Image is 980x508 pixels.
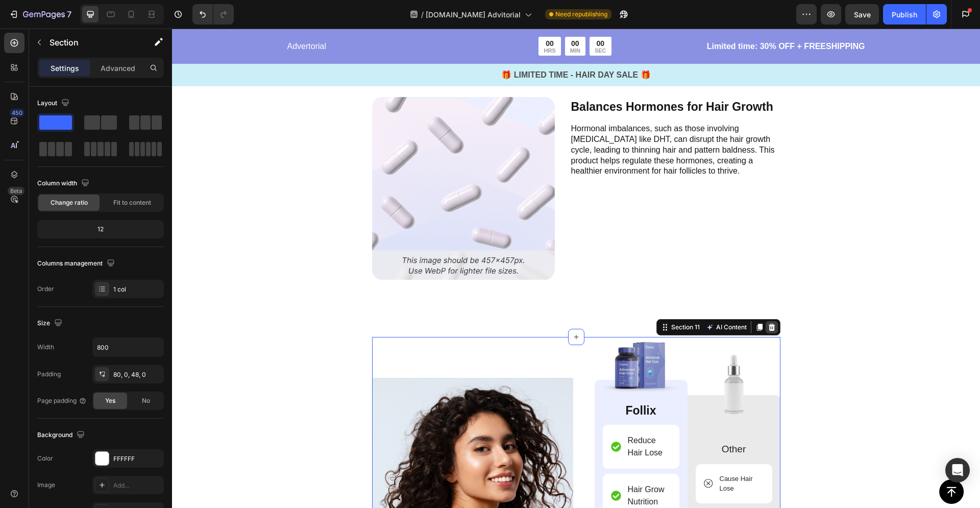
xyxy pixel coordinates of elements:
span: Yes [105,396,115,405]
button: AI Content [532,293,577,305]
div: Image [37,480,55,490]
div: Undo/Redo [192,4,234,25]
input: Auto [93,338,163,356]
p: Hormonal imbalances, such as those involving [MEDICAL_DATA] like DHT, can disrupt the hair growth... [399,95,607,148]
div: 1 col [113,285,161,294]
span: Change ratio [51,198,88,207]
div: Columns management [37,257,117,271]
div: Padding [37,370,61,379]
div: 450 [10,109,24,117]
p: Settings [51,63,79,74]
img: gempages_581709755282621288-e086af5f-1f53-468d-b50e-0aef49049555.png [524,318,600,394]
p: Reduce Hair Lose [456,406,498,430]
span: [DOMAIN_NAME] Advitorial [426,9,521,20]
div: Layout [37,96,71,110]
p: Follix [432,375,506,390]
span: Save [854,10,871,19]
div: Size [37,317,64,330]
p: Balances Hormones for Hair Growth [399,69,607,87]
div: Column width [37,177,91,190]
div: Order [37,284,54,294]
div: Add... [113,481,161,490]
div: Beta [8,187,24,195]
img: gempages_581709755282621288-3e8cfcff-a2bc-456e-8da7-d1078e3a332e.png [200,68,383,251]
span: / [421,9,424,20]
div: Background [37,428,87,442]
div: Color [37,454,53,463]
p: Other [525,414,599,428]
p: 7 [67,8,71,20]
div: Open Intercom Messenger [945,458,970,482]
div: Width [37,343,54,352]
button: 7 [4,4,76,25]
span: No [142,396,150,405]
div: Section 11 [497,294,530,303]
p: Cause Hair Lose [548,445,591,465]
iframe: Design area [172,29,980,508]
div: Publish [892,9,917,20]
div: 80, 0, 48, 0 [113,370,161,379]
button: Save [845,4,879,25]
div: Page padding [37,396,87,405]
img: gempages_581709755282621288-8d2c4e32-d1d7-4608-873d-1705b61da870.png [431,297,507,374]
p: Section [50,36,133,49]
div: FFFFFF [113,454,161,464]
span: Need republishing [555,10,607,19]
span: Fit to content [113,198,151,207]
div: 12 [39,222,162,236]
button: Publish [883,4,926,25]
p: Advanced [101,63,135,74]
